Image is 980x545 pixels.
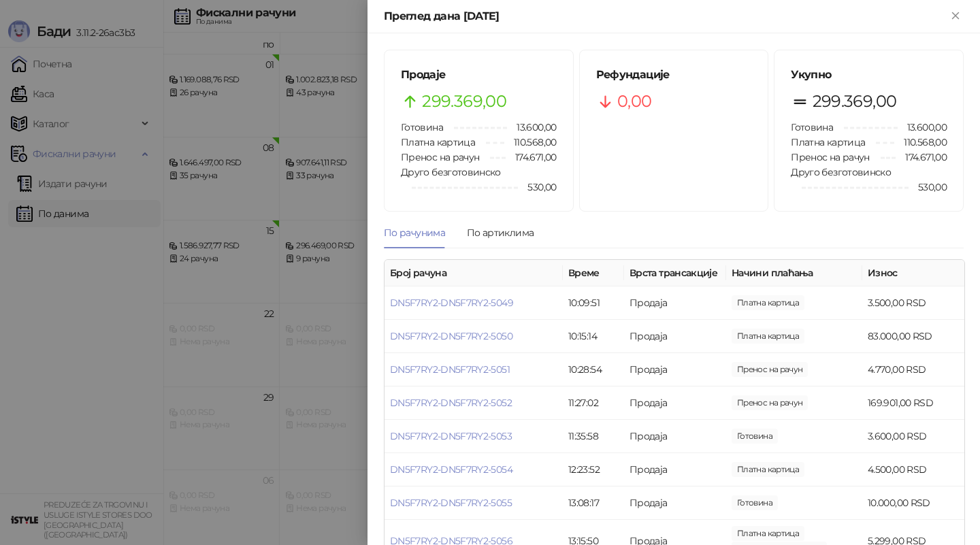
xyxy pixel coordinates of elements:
td: 10:09:51 [563,286,624,320]
td: 3.500,00 RSD [862,286,964,320]
td: 11:27:02 [563,386,624,420]
span: Друго безготовинско [791,166,891,178]
td: Продаја [624,486,726,520]
span: Готовина [401,121,443,133]
a: DN5F7RY2-DN5F7RY2-5053 [390,430,512,442]
span: 299.369,00 [422,88,506,114]
span: 299.369,00 [813,88,897,114]
td: Продаја [624,420,726,453]
span: Пренос на рачун [401,151,479,163]
th: Број рачуна [385,260,563,286]
th: Време [563,260,624,286]
span: 0,00 [617,88,651,114]
th: Врста трансакције [624,260,726,286]
h5: Рефундације [596,67,752,83]
td: 10:28:54 [563,353,624,386]
td: Продаја [624,320,726,353]
span: 13.600,00 [507,120,556,135]
span: 174.671,00 [506,150,557,165]
span: 110.568,00 [894,135,947,150]
span: 530,00 [518,180,556,195]
td: 3.600,00 RSD [862,420,964,453]
td: Продаја [624,286,726,320]
a: DN5F7RY2-DN5F7RY2-5054 [390,463,512,476]
a: DN5F7RY2-DN5F7RY2-5050 [390,330,512,342]
a: DN5F7RY2-DN5F7RY2-5052 [390,397,512,409]
a: DN5F7RY2-DN5F7RY2-5055 [390,497,512,509]
td: 4.500,00 RSD [862,453,964,486]
td: Продаја [624,386,726,420]
h5: Продаје [401,67,557,83]
td: 83.000,00 RSD [862,320,964,353]
span: 110.568,00 [504,135,557,150]
span: 530,00 [909,180,947,195]
span: Пренос на рачун [791,151,869,163]
td: Продаја [624,453,726,486]
th: Начини плаћања [726,260,862,286]
button: Close [947,8,964,24]
span: 13.600,00 [898,120,947,135]
a: DN5F7RY2-DN5F7RY2-5051 [390,363,510,376]
span: 3.600,00 [732,429,778,444]
td: 13:08:17 [563,486,624,520]
span: 169.901,00 [732,395,808,410]
span: Готовина [791,121,833,133]
td: 10:15:14 [563,320,624,353]
td: 10.000,00 RSD [862,486,964,520]
td: 169.901,00 RSD [862,386,964,420]
span: 83.000,00 [732,329,804,344]
th: Износ [862,260,964,286]
span: Платна картица [791,136,865,148]
div: Преглед дана [DATE] [384,8,947,24]
h5: Укупно [791,67,947,83]
td: 11:35:58 [563,420,624,453]
td: 12:23:52 [563,453,624,486]
span: 4.500,00 [732,462,804,477]
span: 4.770,00 [732,362,808,377]
td: 4.770,00 RSD [862,353,964,386]
span: 10.000,00 [732,495,778,510]
span: 3.500,00 [732,295,804,310]
span: Друго безготовинско [401,166,501,178]
td: Продаја [624,353,726,386]
a: DN5F7RY2-DN5F7RY2-5049 [390,297,513,309]
span: Платна картица [401,136,475,148]
div: По артиклима [467,225,534,240]
span: 174.671,00 [896,150,947,165]
span: 4.769,00 [732,526,804,541]
div: По рачунима [384,225,445,240]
